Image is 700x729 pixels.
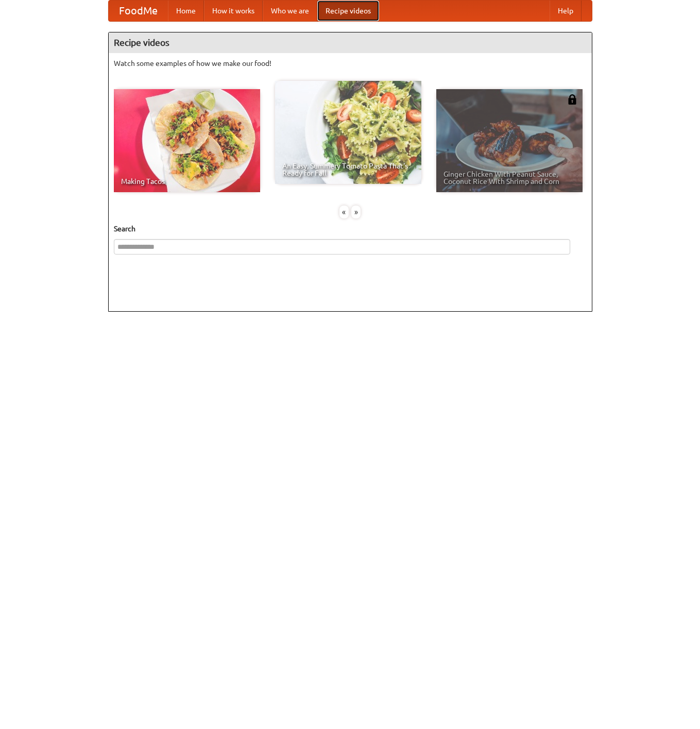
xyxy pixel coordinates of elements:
a: Help [550,1,582,21]
h4: Recipe videos [109,32,592,53]
a: FoodMe [109,1,168,21]
p: Watch some examples of how we make our food! [114,58,587,69]
a: Making Tacos [114,89,260,192]
a: Recipe videos [317,1,379,21]
span: An Easy, Summery Tomato Pasta That's Ready for Fall [282,162,414,177]
span: Making Tacos [121,178,253,185]
a: How it works [204,1,263,21]
a: An Easy, Summery Tomato Pasta That's Ready for Fall [275,81,421,184]
h5: Search [114,224,587,234]
a: Who we are [263,1,317,21]
a: Home [168,1,204,21]
div: « [339,206,349,218]
img: 483408.png [567,94,577,105]
div: » [351,206,361,218]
